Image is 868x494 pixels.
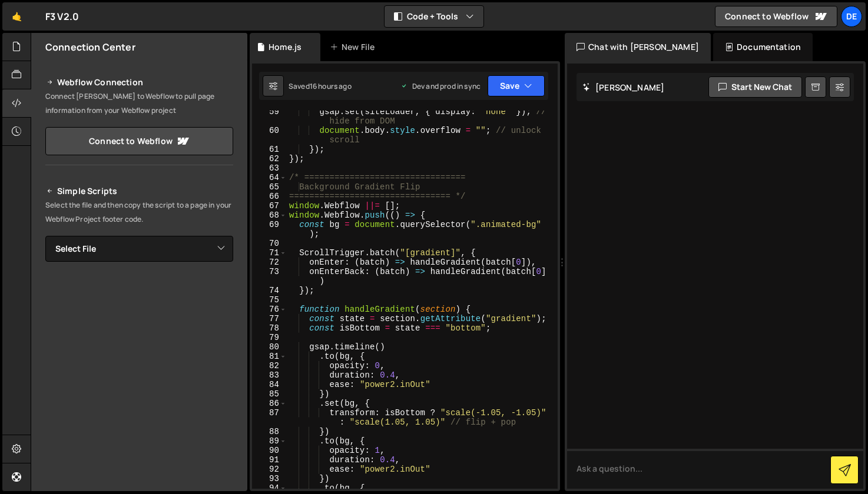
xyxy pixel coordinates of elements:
div: 60 [252,126,287,145]
div: 94 [252,483,287,493]
div: Documentation [713,33,813,61]
div: 89 [252,436,287,446]
a: 🤙 [2,2,31,31]
div: 82 [252,361,287,370]
a: Connect to Webflow [45,127,233,155]
div: Dev and prod in sync [400,81,481,91]
div: 67 [252,201,287,211]
div: Saved [289,81,352,91]
div: 77 [252,314,287,323]
div: 65 [252,182,287,192]
div: 73 [252,267,287,286]
button: Save [488,75,545,96]
p: Connect [PERSON_NAME] to Webflow to pull page information from your Webflow project [45,89,233,118]
h2: Webflow Connection [45,75,233,89]
a: De [841,6,862,27]
div: 59 [252,107,287,126]
button: Code + Tools [385,6,483,27]
div: F3 V2.0 [45,9,79,24]
div: 61 [252,145,287,154]
div: 83 [252,370,287,380]
div: Home.js [269,41,302,53]
div: Chat with [PERSON_NAME] [565,33,711,61]
div: 85 [252,389,287,399]
div: 68 [252,211,287,220]
div: 76 [252,305,287,314]
div: 69 [252,220,287,239]
div: 91 [252,455,287,465]
h2: [PERSON_NAME] [582,82,664,93]
div: New File [330,41,379,53]
div: 81 [252,352,287,361]
a: Connect to Webflow [715,6,837,27]
div: 78 [252,323,287,333]
div: 75 [252,295,287,305]
p: Select the file and then copy the script to a page in your Webflow Project footer code. [45,198,233,226]
div: 63 [252,163,287,173]
div: 93 [252,474,287,483]
div: 92 [252,465,287,474]
div: 88 [252,427,287,436]
div: 72 [252,258,287,267]
iframe: YouTube video player [45,281,234,387]
button: Start new chat [708,76,802,98]
div: 70 [252,239,287,248]
div: 90 [252,446,287,455]
div: 62 [252,154,287,163]
div: 79 [252,333,287,342]
h2: Connection Center [45,41,135,54]
div: 86 [252,399,287,408]
h2: Simple Scripts [45,184,233,198]
div: 71 [252,248,287,258]
div: 64 [252,173,287,182]
div: 66 [252,192,287,201]
div: 74 [252,286,287,295]
div: 87 [252,408,287,427]
div: 80 [252,342,287,352]
div: 84 [252,380,287,389]
div: 16 hours ago [310,81,352,91]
